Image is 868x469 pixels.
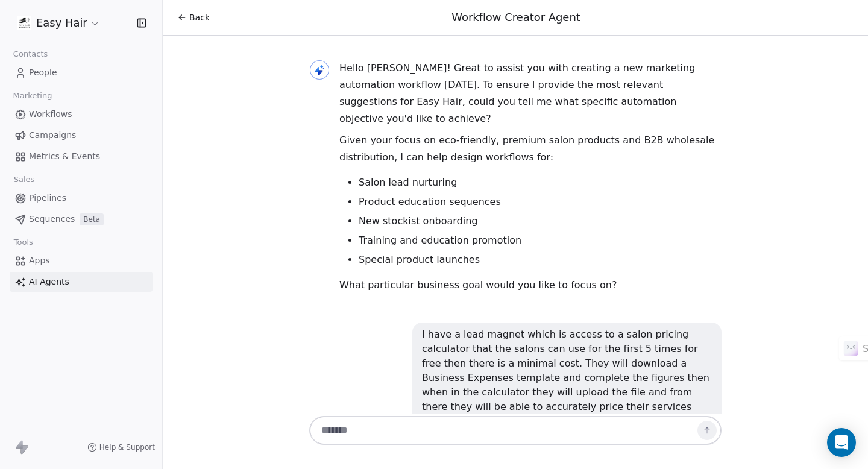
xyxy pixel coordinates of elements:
span: AI Agents [29,275,69,288]
a: Metrics & Events [10,146,153,166]
a: People [10,63,153,83]
a: SequencesBeta [10,209,153,229]
a: Workflows [10,104,153,124]
span: Apps [29,254,50,267]
span: Marketing [8,87,57,105]
img: logoforcircle.jpg [17,16,31,30]
a: Pipelines [10,188,153,208]
span: Sequences [29,213,75,225]
p: Hello [PERSON_NAME]! Great to assist you with creating a new marketing automation workflow [DATE]... [339,60,722,127]
span: Help & Support [99,442,155,452]
span: People [29,66,57,79]
a: Campaigns [10,125,153,145]
li: Special product launches [359,253,722,267]
span: Sales [8,171,40,189]
button: Easy Hair [14,13,102,33]
span: Tools [8,233,38,251]
li: Product education sequences [359,195,722,209]
div: Open Intercom Messenger [827,428,856,457]
span: Easy Hair [36,15,87,31]
li: New stockist onboarding [359,214,722,228]
span: Beta [80,213,104,225]
li: Training and education promotion [359,233,722,248]
p: Given your focus on eco-friendly, premium salon products and B2B wholesale distribution, I can he... [339,132,722,166]
li: Salon lead nurturing [359,175,722,190]
span: Workflow Creator Agent [451,11,580,24]
span: Metrics & Events [29,150,100,163]
span: Campaigns [29,129,76,142]
span: Workflows [29,108,72,121]
a: Help & Support [87,442,155,452]
a: Apps [10,251,153,271]
a: AI Agents [10,272,153,292]
p: What particular business goal would you like to focus on? [339,277,722,294]
span: Pipelines [29,192,66,204]
span: Back [189,11,210,24]
span: Contacts [8,45,53,63]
